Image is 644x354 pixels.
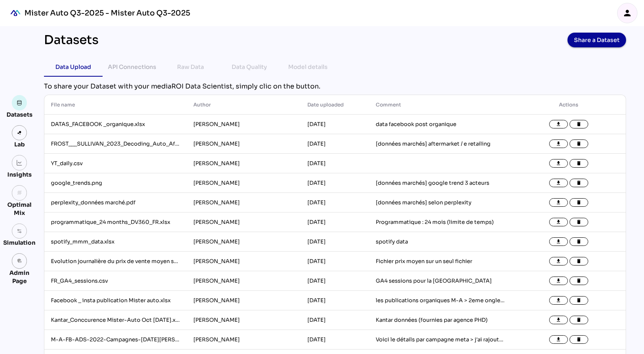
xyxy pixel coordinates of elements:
[369,212,512,232] td: Programmatique : 24 mois (limite de temps)
[556,122,561,127] i: file_download
[576,278,582,284] i: delete
[301,134,369,154] td: [DATE]
[556,337,561,343] i: file_download
[576,200,582,206] i: delete
[17,100,22,106] img: data.svg
[556,200,561,206] i: file_download
[187,173,301,193] td: [PERSON_NAME]
[44,252,187,271] td: Evolution journalière du prix de vente moyen sur FR Avril 2023.csv
[576,259,582,264] i: delete
[556,278,561,284] i: file_download
[576,122,582,127] i: delete
[11,140,28,148] div: Lab
[556,141,561,147] i: file_download
[187,95,301,115] th: Author
[24,8,190,18] div: Mister Auto Q3-2025 - Mister Auto Q3-2025
[17,190,22,196] i: grain
[187,193,301,212] td: [PERSON_NAME]
[44,82,626,91] div: To share your Dataset with your mediaROI Data Scientist, simply clic on the button.
[301,271,369,291] td: [DATE]
[556,180,561,186] i: file_download
[187,134,301,154] td: [PERSON_NAME]
[7,170,32,179] div: Insights
[232,62,267,72] div: Data Quality
[187,212,301,232] td: [PERSON_NAME]
[576,317,582,323] i: delete
[369,173,512,193] td: [données marchés] google trend 3 acteurs
[187,115,301,134] td: [PERSON_NAME]
[369,193,512,212] td: [données marchés] selon perplexity
[369,95,512,115] th: Comment
[17,228,22,234] img: settings.svg
[44,154,187,173] td: YT_daily.csv
[301,310,369,330] td: [DATE]
[369,310,512,330] td: Kantar données (fournies par agence PHD)
[556,161,561,166] i: file_download
[369,291,512,310] td: les publications organiques M-A > 2eme onglet vers le spreadsheet car j'ai du bricoler ce fichier...
[301,212,369,232] td: [DATE]
[301,95,369,115] th: Date uploaded
[187,232,301,252] td: [PERSON_NAME]
[3,269,35,285] div: Admin Page
[55,62,91,72] div: Data Upload
[44,134,187,154] td: FROST___SULLIVAN_2023_Decoding_Auto_Aftermarket_E-Retailing_Stellantis_Final_Presentaion_VF.pdf
[187,310,301,330] td: [PERSON_NAME]
[574,34,620,46] span: Share a Dataset
[556,219,561,225] i: file_download
[301,330,369,350] td: [DATE]
[301,154,369,173] td: [DATE]
[288,62,328,72] div: Model details
[3,239,35,247] div: Simulation
[44,173,187,193] td: google_trends.png
[187,330,301,350] td: [PERSON_NAME]
[17,160,22,166] img: graph.svg
[17,258,22,264] i: admin_panel_settings
[301,232,369,252] td: [DATE]
[44,271,187,291] td: FR_GA4_sessions.csv
[576,141,582,147] i: delete
[369,232,512,252] td: spotify data
[369,271,512,291] td: GA4 sessions pour la [GEOGRAPHIC_DATA]
[369,115,512,134] td: data facebook post organique
[44,310,187,330] td: Kantar_Conccurence Mister-Auto Oct [DATE].xlsx
[44,95,187,115] th: File name
[44,193,187,212] td: perplexity_données marché.pdf
[576,219,582,225] i: delete
[369,252,512,271] td: Fichier prix moyen sur un seul fichier
[44,115,187,134] td: DATAS_FACEBOOK _organique.xlsx
[301,193,369,212] td: [DATE]
[369,134,512,154] td: [données marchés] aftermarket / e retailing
[576,180,582,186] i: delete
[187,252,301,271] td: [PERSON_NAME]
[556,298,561,303] i: file_download
[44,212,187,232] td: programmatique_24 months_DV360_FR.xlsx
[17,130,22,136] img: lab.svg
[556,317,561,323] i: file_download
[44,330,187,350] td: M-A-FB-ADS-2022-Campagnes-[DATE][PERSON_NAME]-[DATE] (1).xlsx
[556,239,561,245] i: file_download
[576,337,582,343] i: delete
[177,62,204,72] div: Raw Data
[576,161,582,166] i: delete
[576,239,582,245] i: delete
[7,4,24,22] div: mediaROI
[187,271,301,291] td: [PERSON_NAME]
[576,298,582,303] i: delete
[108,62,156,72] div: API Connections
[187,154,301,173] td: [PERSON_NAME]
[44,232,187,252] td: spotify_mmm_data.xlsx
[369,330,512,350] td: Voici le détails par campagne meta > j'ai rajouté le type de campagne en colonne et aussi les dat...
[301,291,369,310] td: [DATE]
[7,111,33,119] div: Datasets
[567,33,626,47] button: Share a Dataset
[301,173,369,193] td: [DATE]
[3,201,35,217] div: Optimal Mix
[301,252,369,271] td: [DATE]
[187,291,301,310] td: [PERSON_NAME]
[556,259,561,264] i: file_download
[301,115,369,134] td: [DATE]
[44,33,99,47] div: Datasets
[622,8,632,18] i: person
[512,95,626,115] th: Actions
